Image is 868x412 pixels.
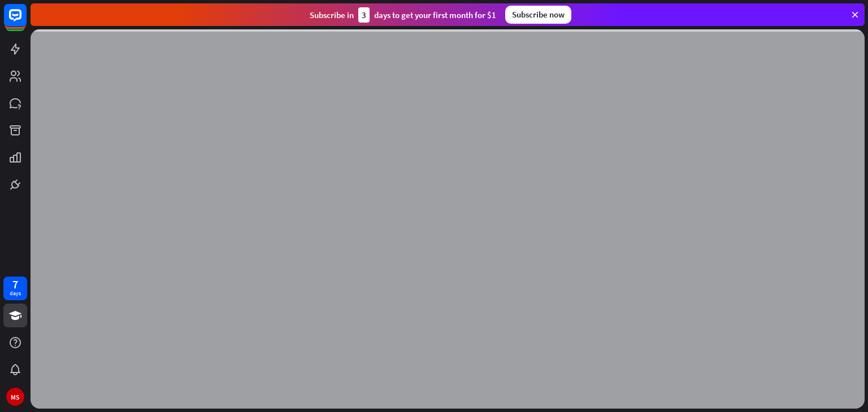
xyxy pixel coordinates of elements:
a: 7 days [3,277,27,300]
div: 7 [12,279,18,290]
div: Subscribe now [505,6,571,24]
div: MS [6,388,24,406]
div: 3 [358,7,370,23]
div: days [10,290,21,297]
div: Subscribe in days to get your first month for $1 [310,7,496,23]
